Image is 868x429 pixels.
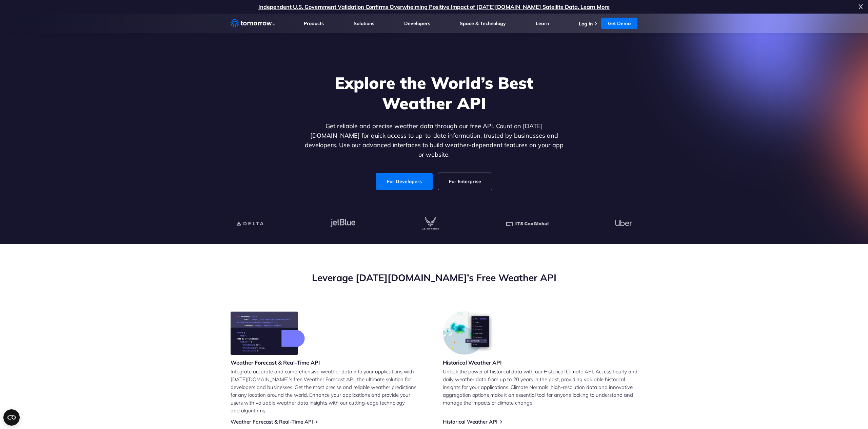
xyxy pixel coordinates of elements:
a: Learn [536,20,549,26]
a: Independent U.S. Government Validation Confirms Overwhelming Positive Impact of [DATE][DOMAIN_NAM... [258,3,610,10]
h3: Weather Forecast & Real-Time API [231,359,320,366]
h1: Explore the World’s Best Weather API [303,73,565,113]
p: Get reliable and precise weather data through our free API. Count on [DATE][DOMAIN_NAME] for quic... [303,121,565,159]
button: Open CMP widget [3,409,20,426]
h3: Historical Weather API [443,359,502,366]
a: Solutions [354,20,374,26]
a: Developers [404,20,430,26]
a: Log In [579,21,593,27]
a: Weather Forecast & Real-Time API [231,418,313,425]
h2: Leverage [DATE][DOMAIN_NAME]’s Free Weather API [231,271,637,284]
p: Unlock the power of historical data with our Historical Climate API. Access hourly and daily weat... [443,368,637,407]
p: Integrate accurate and comprehensive weather data into your applications with [DATE][DOMAIN_NAME]... [231,368,425,414]
a: Products [304,20,324,26]
a: Home link [231,18,275,28]
a: Historical Weather API [443,418,497,425]
a: Space & Technology [460,20,506,26]
a: For Enterprise [438,173,492,190]
a: For Developers [376,173,433,190]
a: Get Demo [601,18,637,29]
